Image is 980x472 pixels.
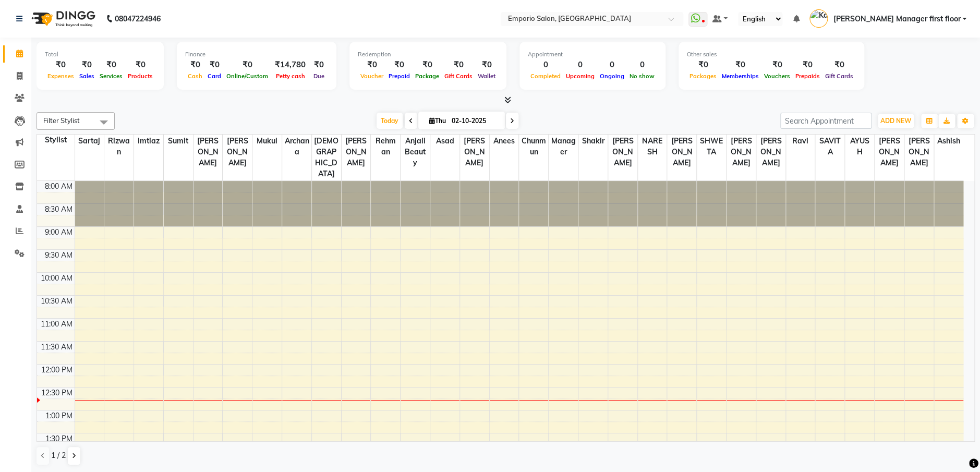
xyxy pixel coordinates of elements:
[878,114,914,128] button: ADD NEW
[597,59,627,71] div: 0
[39,273,75,284] div: 10:00 AM
[667,135,696,170] span: [PERSON_NAME]
[442,72,475,80] span: Gift Cards
[43,181,75,192] div: 8:00 AM
[519,135,548,159] span: chunmun
[358,50,498,59] div: Redemption
[252,135,282,148] span: Mukul
[449,113,501,129] input: 2025-10-02
[490,135,519,148] span: Anees
[880,117,911,125] span: ADD NEW
[627,72,657,80] span: No show
[27,4,98,33] img: logo
[460,135,489,170] span: [PERSON_NAME]
[597,72,627,80] span: Ongoing
[310,59,328,71] div: ₹0
[815,135,844,159] span: SAVITA
[845,135,874,159] span: AYUSH
[39,296,75,307] div: 10:30 AM
[528,72,563,80] span: Completed
[638,135,667,159] span: NARESH
[43,250,75,261] div: 9:30 AM
[822,72,856,80] span: Gift Cards
[528,50,657,59] div: Appointment
[833,14,960,25] span: [PERSON_NAME] Manager first floor
[719,72,761,80] span: Memberships
[875,135,904,170] span: [PERSON_NAME]
[205,72,224,80] span: Card
[271,59,310,71] div: ₹14,780
[185,50,328,59] div: Finance
[386,59,413,71] div: ₹0
[43,116,80,125] span: Filter Stylist
[185,59,205,71] div: ₹0
[45,50,155,59] div: Total
[185,72,205,80] span: Cash
[97,59,125,71] div: ₹0
[413,59,442,71] div: ₹0
[780,113,872,129] input: Search Appointment
[756,135,785,170] span: [PERSON_NAME]
[39,388,75,398] div: 12:30 PM
[442,59,475,71] div: ₹0
[934,135,963,148] span: ashish
[193,135,223,170] span: [PERSON_NAME]
[125,59,155,71] div: ₹0
[77,72,97,80] span: Sales
[39,342,75,353] div: 11:30 AM
[134,135,163,148] span: Imtiaz
[386,72,413,80] span: Prepaid
[377,113,403,129] span: Today
[97,72,125,80] span: Services
[43,204,75,215] div: 8:30 AM
[45,59,77,71] div: ₹0
[75,135,104,148] span: Sartaj
[37,135,75,146] div: Stylist
[793,72,822,80] span: Prepaids
[43,227,75,238] div: 9:00 AM
[282,135,311,159] span: Archana
[761,59,793,71] div: ₹0
[224,59,271,71] div: ₹0
[115,4,161,33] b: 08047224946
[164,135,193,148] span: Sumit
[77,59,97,71] div: ₹0
[104,135,134,159] span: Rizwan
[719,59,761,71] div: ₹0
[687,72,719,80] span: Packages
[430,135,459,148] span: Asad
[427,117,449,125] span: Thu
[51,450,66,461] span: 1 / 2
[697,135,726,159] span: SHWETA
[125,72,155,80] span: Products
[687,59,719,71] div: ₹0
[578,135,608,148] span: shakir
[475,72,498,80] span: Wallet
[358,72,386,80] span: Voucher
[342,135,371,170] span: [PERSON_NAME]
[311,72,327,80] span: Due
[687,50,856,59] div: Other sales
[727,135,756,170] span: [PERSON_NAME]
[39,319,75,330] div: 11:00 AM
[786,135,815,148] span: ravi
[358,59,386,71] div: ₹0
[224,72,271,80] span: Online/Custom
[793,59,822,71] div: ₹0
[475,59,498,71] div: ₹0
[413,72,442,80] span: Package
[312,135,341,180] span: [DEMOGRAPHIC_DATA]
[809,9,828,28] img: Kanika Manager first floor
[549,135,578,159] span: Manager
[43,433,75,444] div: 1:30 PM
[223,135,252,170] span: [PERSON_NAME]
[822,59,856,71] div: ₹0
[563,59,597,71] div: 0
[904,135,934,170] span: [PERSON_NAME]
[205,59,224,71] div: ₹0
[761,72,793,80] span: Vouchers
[563,72,597,80] span: Upcoming
[528,59,563,71] div: 0
[273,72,308,80] span: Petty cash
[371,135,400,159] span: Rehman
